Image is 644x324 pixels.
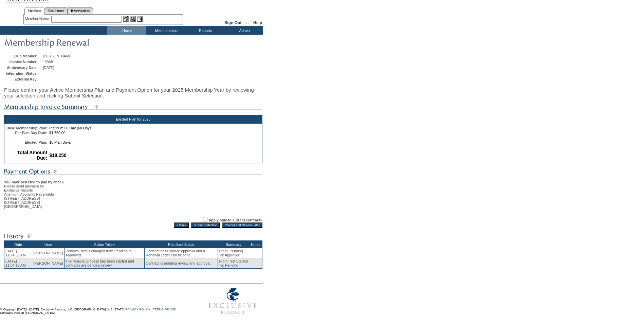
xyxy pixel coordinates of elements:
td: Invoice Number: [6,60,41,64]
td: From: Pending To: Approved [218,248,249,258]
a: Help [253,20,262,25]
img: pgTtlMembershipRenewal.gif [4,35,140,49]
th: Summary [218,241,249,248]
img: subTtlHistory.gif [4,232,262,240]
td: Admin [224,26,263,35]
td: Integration Status: [6,71,41,75]
th: Notes [249,241,262,248]
span: $18,250 [49,152,67,159]
td: Platinum 60 Day (60 Days) [49,126,261,130]
span: [DATE] [43,66,54,70]
div: Elected Plan for 2025 [4,115,262,123]
td: [DATE] 11:04:19 AM [4,258,32,269]
img: subTtlMembershipInvoiceSummary.gif [4,103,262,111]
a: Sign Out [224,20,241,25]
div: Please send payment to: Exclusive Resorts Attention: Accounts Receivable [STREET_ADDRESS] [STREET... [4,176,262,209]
img: subTtlPaymentOptions.gif [4,167,262,176]
img: View [130,16,136,22]
b: Total Amount Due: [17,150,48,161]
td: [PERSON_NAME] [32,258,65,269]
img: Exclusive Resorts [202,284,263,318]
div: Member Name: [25,16,51,22]
b: You have selected to pay by check. [4,180,65,184]
label: Apply only to current contract? [208,218,262,222]
td: Home [107,26,146,35]
td: External Key: [6,77,41,81]
b: Elected Plan: [24,140,47,144]
a: PRIVACY POLICY [125,308,150,311]
td: Club Member: [6,54,41,58]
img: b_edit.gif [123,16,129,22]
th: Resultant Status [145,241,218,248]
a: TERMS OF USE [153,308,176,311]
td: The renewal process has been started and contracts are pending review. [64,258,144,269]
td: $1,750.00 [49,131,261,135]
a: Members [24,7,45,15]
span: [PERSON_NAME] [43,54,73,58]
td: 10 Plan Days [49,140,261,144]
b: Per Plan Day Rate: [15,131,47,135]
td: Memberships [146,26,185,35]
input: Cancel and Renew Later [222,222,262,228]
a: Residences [45,7,68,14]
input: < Back [174,222,189,228]
img: Reservations [137,16,143,22]
td: Anniversary Date: [6,66,41,70]
td: Contract is pending review and approval. [145,258,218,269]
td: Contract has Finance approval and a Renewal Letter can be sent. [145,248,218,258]
td: [PERSON_NAME] [32,248,65,258]
th: Action Taken [64,241,144,248]
div: Please confirm your Active Membership Plan and Payment Option for your 2025 Membership Year by re... [4,84,262,102]
td: Reports [185,26,224,35]
th: User [32,241,65,248]
th: Date [4,241,32,248]
span: 129481 [43,60,55,64]
input: Submit Selection [191,222,220,228]
td: [DATE] 11:24:59 AM [4,248,32,258]
a: Reservations [68,7,93,14]
td: From: Not Started To: Pending [218,258,249,269]
b: Base Membership Plan: [6,126,47,130]
span: :: [246,20,249,25]
td: Renewal status changed from Pending to Approved. [64,248,144,258]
